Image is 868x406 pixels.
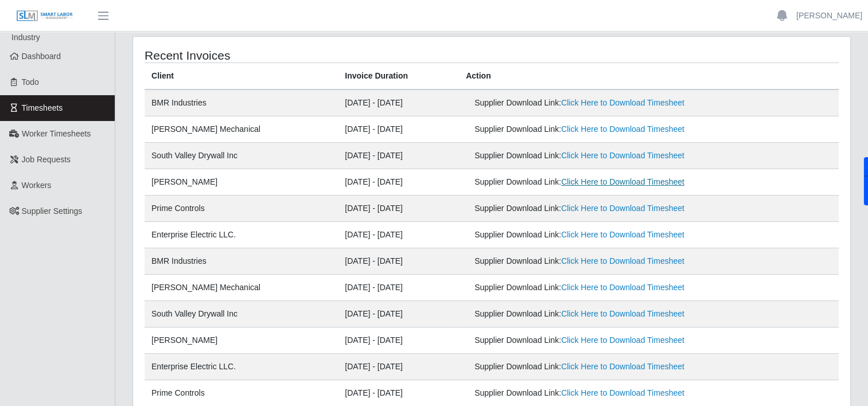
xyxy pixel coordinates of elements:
[145,354,338,380] td: Enterprise Electric LLC.
[338,143,459,169] td: [DATE] - [DATE]
[474,282,701,294] div: Supplier Download Link:
[459,63,839,90] th: Action
[145,301,338,327] td: South Valley Drywall Inc
[561,362,684,371] a: Click Here to Download Timesheet
[474,123,701,135] div: Supplier Download Link:
[561,151,684,160] a: Click Here to Download Timesheet
[145,89,338,116] td: BMR Industries
[474,361,701,373] div: Supplier Download Link:
[338,63,459,90] th: Invoice Duration
[338,89,459,116] td: [DATE] - [DATE]
[16,10,73,22] img: SLM Logo
[11,33,40,42] span: Industry
[145,116,338,143] td: [PERSON_NAME] Mechanical
[561,177,684,186] a: Click Here to Download Timesheet
[474,97,701,109] div: Supplier Download Link:
[474,150,701,162] div: Supplier Download Link:
[338,301,459,327] td: [DATE] - [DATE]
[338,116,459,143] td: [DATE] - [DATE]
[22,155,71,164] span: Job Requests
[338,275,459,301] td: [DATE] - [DATE]
[145,143,338,169] td: South Valley Drywall Inc
[474,229,701,241] div: Supplier Download Link:
[561,204,684,213] a: Click Here to Download Timesheet
[561,256,684,266] a: Click Here to Download Timesheet
[561,388,684,397] a: Click Here to Download Timesheet
[474,255,701,267] div: Supplier Download Link:
[22,206,83,216] span: Supplier Settings
[561,309,684,318] a: Click Here to Download Timesheet
[22,129,91,138] span: Worker Timesheets
[145,327,338,354] td: [PERSON_NAME]
[338,222,459,248] td: [DATE] - [DATE]
[22,181,52,190] span: Workers
[474,176,701,188] div: Supplier Download Link:
[145,169,338,196] td: [PERSON_NAME]
[561,283,684,292] a: Click Here to Download Timesheet
[22,103,63,112] span: Timesheets
[474,308,701,320] div: Supplier Download Link:
[145,222,338,248] td: Enterprise Electric LLC.
[474,387,701,399] div: Supplier Download Link:
[338,354,459,380] td: [DATE] - [DATE]
[338,327,459,354] td: [DATE] - [DATE]
[22,52,61,61] span: Dashboard
[474,202,701,214] div: Supplier Download Link:
[338,169,459,196] td: [DATE] - [DATE]
[145,196,338,222] td: Prime Controls
[145,48,424,63] h4: Recent Invoices
[561,98,684,107] a: Click Here to Download Timesheet
[561,124,684,134] a: Click Here to Download Timesheet
[338,196,459,222] td: [DATE] - [DATE]
[474,334,701,346] div: Supplier Download Link:
[22,77,39,87] span: Todo
[145,248,338,275] td: BMR Industries
[145,275,338,301] td: [PERSON_NAME] Mechanical
[796,10,862,22] a: [PERSON_NAME]
[561,230,684,239] a: Click Here to Download Timesheet
[561,335,684,345] a: Click Here to Download Timesheet
[145,63,338,90] th: Client
[338,248,459,275] td: [DATE] - [DATE]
